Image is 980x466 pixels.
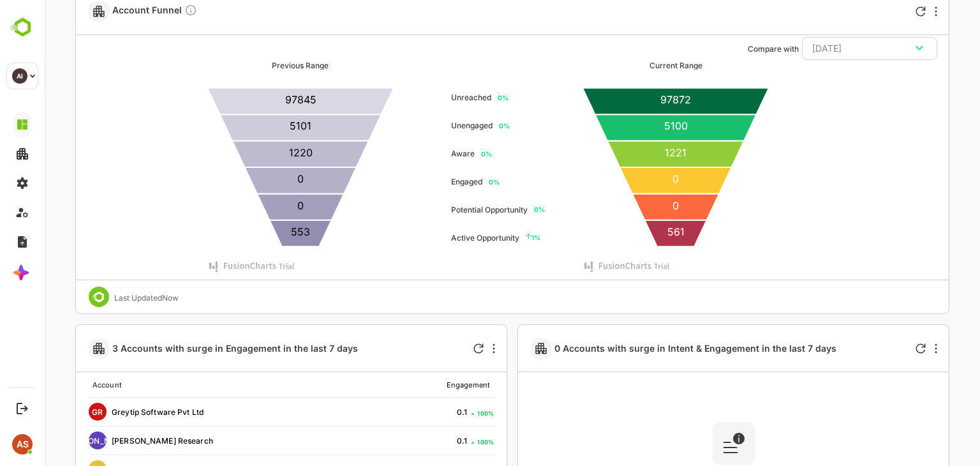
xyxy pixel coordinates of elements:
div: 100 % [433,410,449,417]
div: More [890,6,893,17]
div: 0.1 [412,436,424,446]
div: 0.1 [412,407,424,417]
span: 0 Accounts with surge in Intent & Engagement in the last 7 days [510,343,792,354]
div: Jasper Colin Research [44,432,320,449]
a: Greytip Software Pvt Ltd [67,407,159,417]
div: Greytip Software Pvt Ltd [44,403,320,421]
div: Last Updated Now [70,293,134,303]
th: Engagement [325,373,449,397]
a: [PERSON_NAME] Research [67,436,168,446]
div: Refresh [871,6,881,17]
p12: 1 % [481,234,496,241]
ag: Compare with [703,44,754,54]
img: BambooboxLogoMark.f1c84d78b4c51b1a7b5f700c9845e183.svg [6,15,39,40]
span: Account Funnel [68,4,152,19]
ul: Active Opportunity [406,223,496,252]
div: Refresh [871,343,881,354]
div: AS [12,434,33,455]
div: Compare Funnel to any previous dates, and click on any plot in the current funnel to view the det... [140,4,152,19]
th: Account [44,373,325,398]
button: Logout [13,400,31,417]
p12: 0 % [454,122,465,130]
ul: Engaged [406,168,455,196]
a: 0 Accounts with surge in Intent & Engagement in the last 7 days [510,343,797,354]
div: AI [12,68,27,84]
p12: 0 % [444,178,455,186]
p12: 0 % [489,206,500,213]
div: 100 % [433,439,449,446]
div: [DATE] [768,40,882,57]
p12: 0 % [436,150,447,158]
a: 3 Accounts with surge in Engagement in the last 7 days [68,343,318,354]
div: GR [44,403,62,421]
ul: Unengaged [406,112,465,140]
ul: Aware [406,140,447,168]
div: Current Range [605,61,658,70]
span: 3 Accounts with surge in Engagement in the last 7 days [68,343,313,354]
div: [PERSON_NAME] [44,432,62,449]
div: Refresh [429,343,439,354]
div: Previous Range [227,61,284,70]
div: More [448,343,450,354]
button: [DATE] [757,37,893,60]
ul: Potential Opportunity [406,196,500,224]
p12: 0 % [453,94,464,101]
ul: Unreached [406,84,464,112]
div: More [890,343,893,354]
